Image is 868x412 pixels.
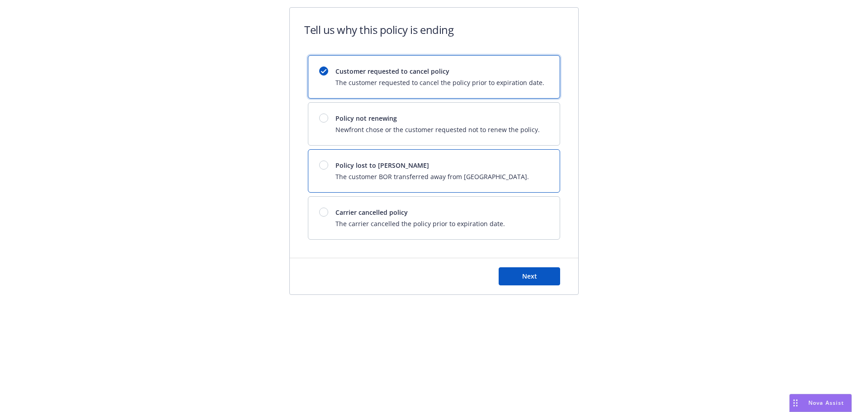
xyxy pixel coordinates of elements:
span: Carrier cancelled policy [335,208,505,217]
h1: Tell us why this policy is ending [304,22,453,37]
span: Policy lost to [PERSON_NAME] [335,161,529,170]
span: Next [522,272,537,280]
button: Nova Assist [789,394,852,412]
span: The customer BOR transferred away from [GEOGRAPHIC_DATA]. [335,172,529,181]
span: Customer requested to cancel policy [335,66,544,76]
span: Nova Assist [808,399,844,407]
span: The carrier cancelled the policy prior to expiration date. [335,219,505,228]
button: Next [499,267,560,285]
span: Policy not renewing [335,114,540,123]
span: Newfront chose or the customer requested not to renew the policy. [335,125,540,134]
div: Drag to move [790,394,801,412]
span: The customer requested to cancel the policy prior to expiration date. [335,78,544,87]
